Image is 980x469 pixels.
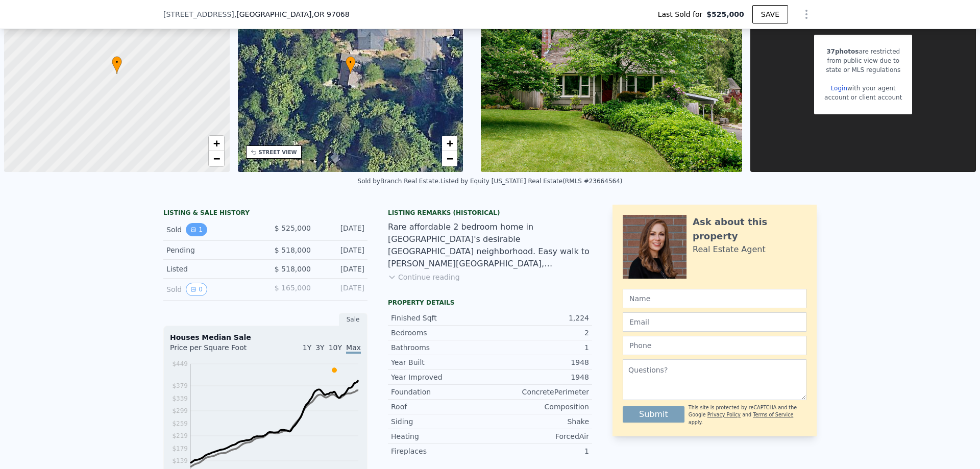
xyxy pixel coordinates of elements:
div: 1 [490,342,589,353]
div: [DATE] [319,245,364,255]
span: , OR 97068 [311,10,349,18]
tspan: $179 [172,445,188,452]
tspan: $219 [172,432,188,439]
button: Continue reading [388,272,460,282]
a: Privacy Policy [707,412,741,417]
div: Composition [490,402,589,412]
a: Login [831,85,847,92]
div: [DATE] [319,283,364,296]
span: + [447,137,453,150]
div: 1,224 [490,313,589,323]
a: Zoom in [209,136,224,151]
div: Bathrooms [391,342,490,353]
tspan: $259 [172,420,188,427]
div: This site is protected by reCAPTCHA and the Google and apply. [689,404,806,426]
tspan: $449 [172,360,188,367]
span: 3Y [315,343,324,352]
div: state or MLS regulations [824,65,902,75]
div: from public view due to [824,56,902,65]
span: $525,000 [706,9,744,19]
span: [STREET_ADDRESS] [163,9,234,19]
div: STREET VIEW [259,149,297,156]
button: Show Options [796,4,817,24]
div: 1 [490,446,589,456]
div: Bedrooms [391,328,490,338]
span: $ 518,000 [275,246,311,254]
span: $ 518,000 [275,265,311,273]
div: Shake [490,416,589,427]
div: Ask about this property [693,215,806,243]
div: LISTING & SALE HISTORY [163,209,367,219]
div: 1948 [490,357,589,367]
div: Year Built [391,357,490,367]
input: Name [623,289,806,308]
div: Roof [391,402,490,412]
a: Terms of Service [753,412,793,417]
div: Finished Sqft [391,313,490,323]
span: • [112,58,122,67]
div: ForcedAir [490,431,589,441]
div: Price per Square Foot [170,342,265,359]
div: Property details [388,299,592,307]
input: Email [623,312,806,332]
span: Max [346,343,361,354]
div: [DATE] [319,264,364,274]
a: Zoom in [442,136,457,151]
div: Listing Remarks (Historical) [388,209,592,217]
div: Rare affordable 2 bedroom home in [GEOGRAPHIC_DATA]'s desirable [GEOGRAPHIC_DATA] neighborhood. E... [388,221,592,270]
span: 1Y [303,343,311,352]
div: Sold [166,223,257,236]
div: Foundation [391,387,490,397]
span: − [213,152,219,165]
div: Siding [391,416,490,427]
div: Fireplaces [391,446,490,456]
span: + [213,137,219,150]
div: ConcretePerimeter [490,387,589,397]
div: Year Improved [391,372,490,382]
button: View historical data [186,283,207,296]
div: Real Estate Agent [693,243,766,256]
div: Pending [166,245,257,255]
button: SAVE [752,5,788,23]
div: 2 [490,328,589,338]
span: 37 photos [826,48,859,55]
span: $ 165,000 [275,284,311,292]
span: • [346,58,356,67]
div: Sold by Branch Real Estate . [358,178,440,185]
button: View historical data [186,223,207,236]
span: $ 525,000 [275,224,311,232]
div: account or client account [824,93,902,102]
tspan: $339 [172,395,188,402]
div: Sale [339,313,367,326]
input: Phone [623,336,806,355]
span: , [GEOGRAPHIC_DATA] [234,9,350,19]
div: 1948 [490,372,589,382]
div: Listed [166,264,257,274]
tspan: $299 [172,407,188,414]
a: Zoom out [209,151,224,166]
div: are restricted [824,47,902,56]
div: [DATE] [319,223,364,236]
tspan: $379 [172,382,188,389]
div: Heating [391,431,490,441]
div: • [346,56,356,74]
span: 10Y [329,343,342,352]
div: Houses Median Sale [170,332,361,342]
div: • [112,56,122,74]
div: Listed by Equity [US_STATE] Real Estate (RMLS #23664564) [440,178,623,185]
a: Zoom out [442,151,457,166]
button: Submit [623,406,684,423]
span: Last Sold for [658,9,707,19]
span: with your agent [847,85,896,92]
tspan: $139 [172,457,188,464]
div: Sold [166,283,257,296]
span: − [447,152,453,165]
